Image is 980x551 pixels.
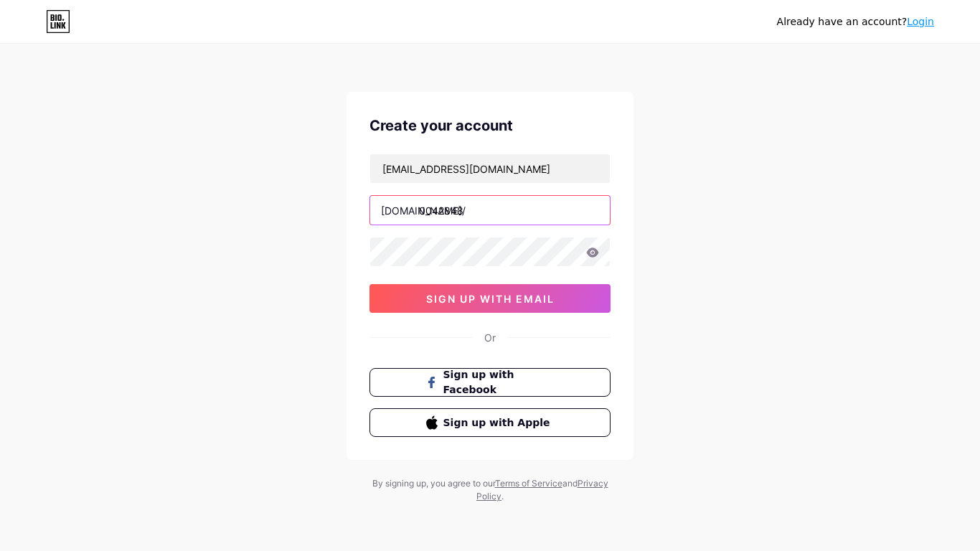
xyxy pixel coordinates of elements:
div: Or [484,330,496,345]
span: Sign up with Facebook [443,367,555,397]
button: sign up with email [369,284,611,313]
button: Sign up with Apple [369,408,611,437]
input: Email [370,154,610,183]
div: By signing up, you agree to our and . [368,477,612,503]
a: Login [907,16,934,27]
input: username [370,196,610,225]
div: Already have an account? [777,14,934,29]
span: sign up with email [426,293,555,305]
div: [DOMAIN_NAME]/ [381,203,466,218]
button: Sign up with Facebook [369,368,611,397]
span: Sign up with Apple [443,415,555,430]
a: Terms of Service [495,478,562,489]
div: Create your account [369,115,611,136]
